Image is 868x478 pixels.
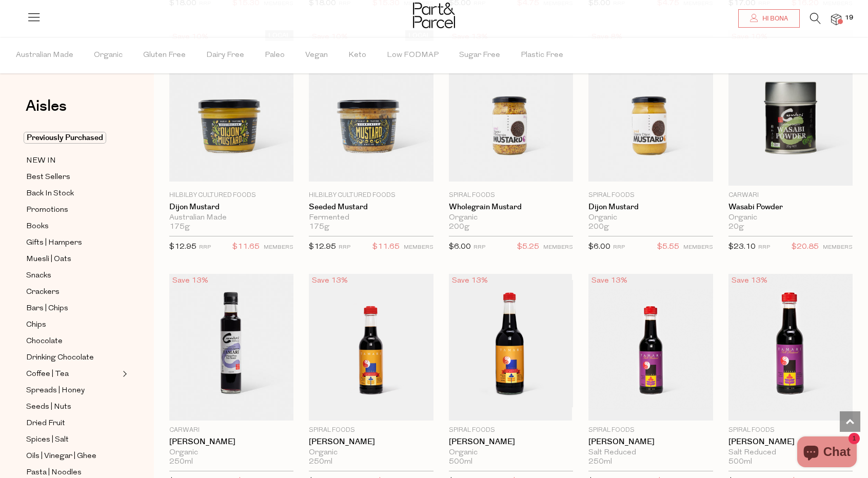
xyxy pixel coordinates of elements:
span: 500ml [449,457,472,467]
span: Promotions [26,204,68,216]
span: Dried Fruit [26,417,65,430]
span: Plastic Free [521,37,563,73]
div: Organic [449,448,573,457]
a: Crackers [26,286,120,298]
span: Drinking Chocolate [26,352,94,364]
a: Back In Stock [26,187,120,200]
a: Promotions [26,204,120,216]
span: $12.95 [169,243,196,251]
div: Organic [588,213,713,223]
div: Save 13% [588,274,630,288]
a: Dried Fruit [26,417,120,430]
div: Organic [309,448,433,457]
span: Bars | Chips [26,303,68,315]
span: 500ml [728,457,752,467]
small: RRP [613,245,625,250]
span: Sugar Free [459,37,500,73]
span: Snacks [26,270,51,282]
img: Tamari [588,274,713,421]
a: Previously Purchased [26,132,120,144]
inbox-online-store-chat: Shopify online store chat [794,436,860,470]
p: Carwari [728,191,853,200]
span: Oils | Vinegar | Ghee [26,450,96,463]
span: Crackers [26,286,60,298]
button: Expand/Collapse Coffee | Tea [120,368,127,380]
a: Dijon Mustard [169,203,293,212]
span: Chips [26,319,46,331]
a: Aisles [26,98,67,124]
small: MEMBERS [404,245,433,250]
div: Save 13% [728,274,771,288]
a: Hi Bona [738,9,800,28]
span: Seeds | Nuts [26,401,71,413]
span: $5.55 [657,241,679,254]
a: [PERSON_NAME] [588,437,713,447]
img: Wasabi Powder [728,30,853,186]
div: Fermented [309,213,433,223]
a: Bars | Chips [26,302,120,315]
span: Dairy Free [206,37,244,73]
div: Organic [728,213,853,223]
span: Spices | Salt [26,434,69,446]
a: 19 [831,14,841,25]
span: 250ml [169,457,193,467]
div: Salt Reduced [588,448,713,457]
a: Books [26,220,120,233]
small: MEMBERS [823,245,853,250]
span: NEW IN [26,155,56,167]
span: Back In Stock [26,188,74,200]
img: Tamari [309,274,433,421]
a: [PERSON_NAME] [728,437,853,447]
a: Snacks [26,269,120,282]
span: Previously Purchased [24,132,106,144]
span: $12.95 [309,243,336,251]
div: Organic [449,213,573,223]
span: 175g [309,223,329,232]
p: Spiral Foods [449,191,573,200]
a: Gifts | Hampers [26,236,120,249]
p: Spiral Foods [309,426,433,435]
a: Dijon Mustard [588,203,713,212]
a: Drinking Chocolate [26,351,120,364]
span: Low FODMAP [387,37,439,73]
span: 250ml [588,457,612,467]
small: RRP [199,245,211,250]
img: Wholegrain Mustard [449,35,573,182]
img: Tamari [728,274,853,421]
span: Paleo [265,37,285,73]
img: Dijon Mustard [588,35,713,182]
a: Muesli | Oats [26,253,120,266]
span: 20g [728,223,744,232]
a: [PERSON_NAME] [169,437,293,447]
a: Spreads | Honey [26,384,120,397]
p: Spiral Foods [449,426,573,435]
a: [PERSON_NAME] [309,437,433,447]
a: Oils | Vinegar | Ghee [26,450,120,463]
a: Spices | Salt [26,433,120,446]
span: Vegan [305,37,328,73]
span: Gluten Free [143,37,186,73]
small: MEMBERS [543,245,573,250]
small: MEMBERS [264,245,293,250]
div: Save 13% [449,274,491,288]
img: Seeded Mustard [309,35,433,182]
span: Chocolate [26,335,63,348]
span: Australian Made [16,37,73,73]
img: Tamari [169,274,293,421]
a: Seeded Mustard [309,203,433,212]
div: Save 13% [169,274,211,288]
p: Carwari [169,426,293,435]
small: RRP [339,245,350,250]
span: Keto [348,37,366,73]
a: Best Sellers [26,171,120,184]
div: Organic [169,448,293,457]
a: Chips [26,318,120,331]
span: Spreads | Honey [26,385,85,397]
a: Wasabi Powder [728,203,853,212]
span: Organic [94,37,123,73]
span: 175g [169,223,190,232]
span: $11.65 [232,241,260,254]
span: 250ml [309,457,332,467]
span: Books [26,221,49,233]
a: NEW IN [26,154,120,167]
